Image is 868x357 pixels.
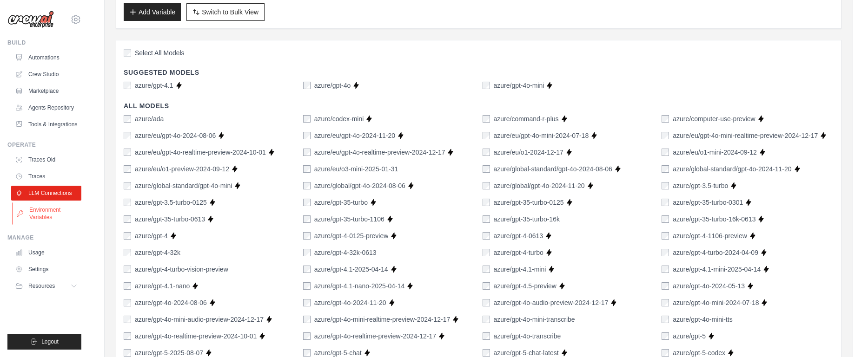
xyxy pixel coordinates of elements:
[483,249,490,256] input: azure/gpt-4-turbo
[494,81,544,90] label: azure/gpt-4o-mini
[483,215,490,223] input: azure/gpt-35-turbo-16k
[11,100,81,115] a: Agents Repository
[494,281,557,291] label: azure/gpt-4.5-preview
[11,169,81,184] a: Traces
[494,198,564,207] label: azure/gpt-35-turbo-0125
[673,198,743,207] label: azure/gpt-35-turbo-0301
[494,164,612,174] label: azure/global-standard/gpt-4o-2024-08-06
[483,115,490,123] input: azure/command-r-plus
[494,148,563,157] label: azure/eu/o1-2024-12-17
[494,114,559,123] label: azure/command-r-plus
[673,181,728,190] label: azure/gpt-3.5-turbo
[483,299,490,306] input: azure/gpt-4o-audio-preview-2024-12-17
[314,231,389,240] label: azure/gpt-4-0125-preview
[124,165,131,173] input: azure/eu/o1-preview-2024-09-12
[662,132,669,139] input: azure/eu/gpt-4o-mini-realtime-preview-2024-12-17
[483,266,490,273] input: azure/gpt-4.1-mini
[135,181,232,190] label: azure/global-standard/gpt-4o-mini
[135,265,228,274] label: azure/gpt-4-turbo-vision-preview
[494,214,560,224] label: azure/gpt-35-turbo-16k
[135,298,207,307] label: azure/gpt-4o-2024-08-06
[186,3,265,21] button: Switch to Bulk View
[135,164,229,174] label: azure/eu/o1-preview-2024-09-12
[673,248,758,257] label: azure/gpt-4-turbo-2024-04-09
[662,149,669,156] input: azure/eu/o1-mini-2024-09-12
[662,199,669,206] input: azure/gpt-35-turbo-0301
[494,248,543,257] label: azure/gpt-4-turbo
[135,231,168,240] label: azure/gpt-4
[303,82,311,89] input: azure/gpt-4o
[483,82,490,89] input: azure/gpt-4o-mini
[124,149,131,156] input: azure/eu/gpt-4o-realtime-preview-2024-10-01
[314,214,384,224] label: azure/gpt-35-turbo-1106
[124,132,131,139] input: azure/eu/gpt-4o-2024-08-06
[662,349,669,357] input: azure/gpt-5-codex
[483,316,490,323] input: azure/gpt-4o-mini-transcribe
[124,199,131,206] input: azure/gpt-3.5-turbo-0125
[673,281,745,291] label: azure/gpt-4o-2024-05-13
[7,39,81,46] div: Build
[124,232,131,240] input: azure/gpt-4
[28,282,55,290] span: Resources
[483,132,490,139] input: azure/eu/gpt-4o-mini-2024-07-18
[662,299,669,306] input: azure/gpt-4o-mini-2024-07-18
[135,214,205,224] label: azure/gpt-35-turbo-0613
[314,81,351,90] label: azure/gpt-4o
[673,148,757,157] label: azure/eu/o1-mini-2024-09-12
[662,215,669,223] input: azure/gpt-35-turbo-16k-0613
[483,349,490,357] input: azure/gpt-5-chat-latest
[124,115,131,123] input: azure/ada
[494,231,543,240] label: azure/gpt-4-0613
[303,332,311,340] input: azure/gpt-4o-realtime-preview-2024-12-17
[673,331,706,341] label: azure/gpt-5
[303,232,311,240] input: azure/gpt-4-0125-preview
[483,232,490,240] input: azure/gpt-4-0613
[662,115,669,123] input: azure/computer-use-preview
[303,249,311,256] input: azure/gpt-4-32k-0613
[135,131,216,140] label: azure/eu/gpt-4o-2024-08-06
[314,248,377,257] label: azure/gpt-4-32k-0613
[135,331,257,341] label: azure/gpt-4o-realtime-preview-2024-10-01
[124,282,131,290] input: azure/gpt-4.1-nano
[124,316,131,323] input: azure/gpt-4o-mini-audio-preview-2024-12-17
[314,331,436,341] label: azure/gpt-4o-realtime-preview-2024-12-17
[303,149,311,156] input: azure/eu/gpt-4o-realtime-preview-2024-12-17
[11,186,81,201] a: LLM Connections
[673,131,818,140] label: azure/eu/gpt-4o-mini-realtime-preview-2024-12-17
[124,68,834,77] h4: Suggested Models
[314,298,386,307] label: azure/gpt-4o-2024-11-20
[662,282,669,290] input: azure/gpt-4o-2024-05-13
[11,279,81,293] button: Resources
[314,148,445,157] label: azure/eu/gpt-4o-realtime-preview-2024-12-17
[135,248,180,257] label: azure/gpt-4-32k
[303,115,311,123] input: azure/codex-mini
[135,315,264,324] label: azure/gpt-4o-mini-audio-preview-2024-12-17
[494,315,575,324] label: azure/gpt-4o-mini-transcribe
[303,266,311,273] input: azure/gpt-4.1-2025-04-14
[135,48,185,58] span: Select All Models
[7,334,81,350] button: Logout
[303,299,311,306] input: azure/gpt-4o-2024-11-20
[11,262,81,277] a: Settings
[483,165,490,173] input: azure/global-standard/gpt-4o-2024-08-06
[673,214,755,224] label: azure/gpt-35-turbo-16k-0613
[135,114,164,123] label: azure/ada
[11,152,81,167] a: Traces Old
[673,315,732,324] label: azure/gpt-4o-mini-tts
[673,164,791,174] label: azure/global-standard/gpt-4o-2024-11-20
[662,266,669,273] input: azure/gpt-4.1-mini-2025-04-14
[124,249,131,256] input: azure/gpt-4-32k
[11,50,81,65] a: Automations
[124,266,131,273] input: azure/gpt-4-turbo-vision-preview
[7,234,81,241] div: Manage
[11,67,81,82] a: Crew Studio
[7,11,54,28] img: Logo
[483,332,490,340] input: azure/gpt-4o-transcribe
[303,165,311,173] input: azure/eu/o3-mini-2025-01-31
[135,281,190,291] label: azure/gpt-4.1-nano
[314,265,388,274] label: azure/gpt-4.1-2025-04-14
[314,164,398,174] label: azure/eu/o3-mini-2025-01-31
[494,181,585,190] label: azure/global/gpt-4o-2024-11-20
[7,141,81,149] div: Operate
[483,282,490,290] input: azure/gpt-4.5-preview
